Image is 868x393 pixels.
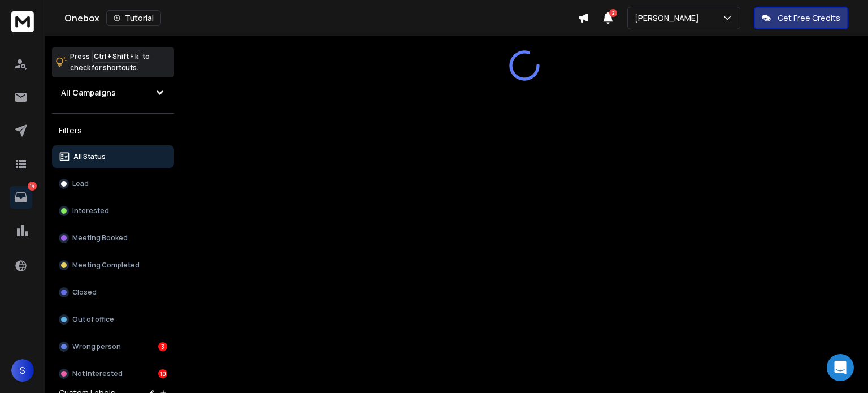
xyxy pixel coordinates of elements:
p: Closed [72,288,97,297]
div: Open Intercom Messenger [827,354,854,381]
p: Press to check for shortcuts. [70,51,150,74]
button: Meeting Completed [52,254,174,277]
button: Meeting Booked [52,227,174,249]
p: [PERSON_NAME] [635,12,704,24]
p: Meeting Completed [72,261,140,270]
p: Not Interested [72,369,123,378]
p: 14 [28,182,37,191]
div: 3 [158,342,167,351]
p: Lead [72,179,89,188]
span: Ctrl + Shift + k [92,50,140,63]
button: S [11,359,34,382]
button: Closed [52,281,174,304]
button: Out of office [52,308,174,331]
button: Interested [52,200,174,222]
span: 2 [609,9,617,17]
a: 14 [10,186,32,209]
button: Wrong person3 [52,335,174,358]
div: 10 [158,369,167,378]
button: Lead [52,172,174,195]
h1: All Campaigns [61,87,116,98]
p: All Status [73,152,106,161]
p: Interested [72,206,109,215]
button: All Campaigns [52,81,174,104]
p: Out of office [72,315,114,324]
h3: Filters [52,123,174,139]
button: Tutorial [106,10,161,26]
button: Get Free Credits [754,7,848,29]
p: Meeting Booked [72,234,128,243]
p: Wrong person [72,342,121,351]
div: Onebox [64,10,578,26]
button: Not Interested10 [52,362,174,385]
p: Get Free Credits [778,12,840,24]
button: All Status [52,145,174,168]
